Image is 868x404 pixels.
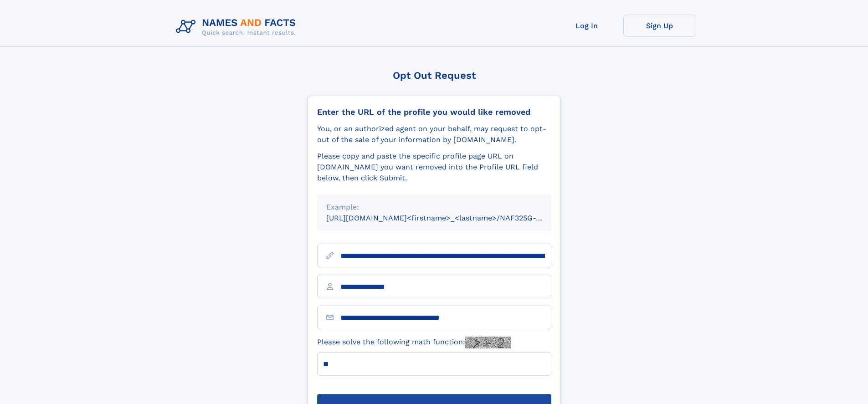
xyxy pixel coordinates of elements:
[317,123,551,145] div: You, or an authorized agent on your behalf, may request to opt-out of the sale of your informatio...
[172,15,303,39] img: Logo Names and Facts
[317,337,511,348] label: Please solve the following math function:
[326,214,569,222] small: [URL][DOMAIN_NAME]<firstname>_<lastname>/NAF325G-xxxxxxxx
[317,151,551,184] div: Please copy and paste the specific profile page URL on [DOMAIN_NAME] you want removed into the Pr...
[308,70,561,81] div: Opt Out Request
[317,107,551,117] div: Enter the URL of the profile you would like removed
[623,15,696,37] a: Sign Up
[550,15,623,37] a: Log In
[326,202,542,213] div: Example:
